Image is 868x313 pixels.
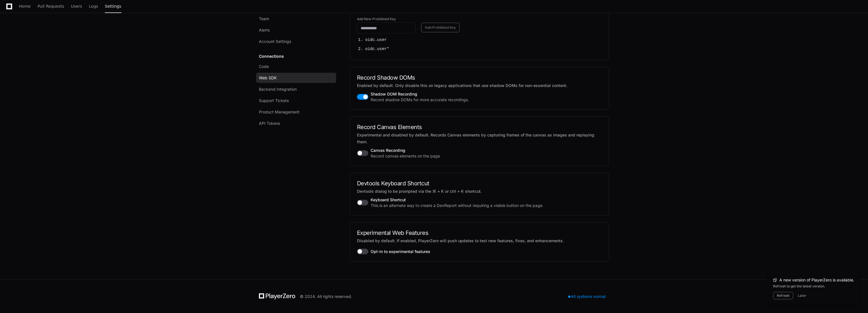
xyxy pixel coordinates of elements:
[371,91,469,97] span: Shadow DOM Recording
[256,84,336,94] a: Backend Integration
[256,96,336,106] a: Support Tickets
[256,25,336,35] a: Alerts
[798,293,806,298] button: Later
[371,203,543,208] span: This is an alternate way to create a DevReport without requiring a visible button on the page.
[779,277,854,283] span: A new version of PlayerZero is available.
[371,97,469,103] span: Record shadow DOMs for more accurate recordings.
[358,46,399,52] h5: 2. oidc.user*
[773,292,793,299] button: Refresh
[357,124,602,130] h2: Record Canvas Elements
[259,64,269,69] span: Code
[259,39,291,44] span: Account Settings
[256,36,336,47] a: Account Settings
[773,284,854,289] div: Refresh to get the latest version.
[256,107,336,117] a: Product Management
[89,5,98,8] span: Logs
[259,109,300,115] span: Product Management
[358,37,397,43] h5: 1. oidc.user
[259,75,277,81] span: Web SDK
[256,118,336,128] a: API Tokens
[256,73,336,83] a: Web SDK
[421,23,460,32] button: Add Prohibited Key
[105,5,121,8] span: Settings
[565,293,609,300] div: All systems normal
[357,188,602,195] p: Devtools dialog to be prompted via the ⌘ + K or ctrl + K shortcut.
[256,14,336,24] a: Team
[19,5,31,8] span: Home
[71,5,82,8] span: Users
[357,17,416,21] label: Add New Prohibited Key
[259,27,270,33] span: Alerts
[259,86,297,92] span: Backend Integration
[371,249,602,254] span: Opt-in to experimental features
[259,98,289,103] span: Support Tickets
[259,121,280,126] span: API Tokens
[371,153,440,159] span: Record canvas elements on the page
[357,74,602,81] h2: Record Shadow DOMs
[357,132,602,145] p: Experimental and disabled by default. Records Canvas elements by capturing frames of the canvas a...
[357,237,602,244] p: Disabled by default. If enabled, PlayerZero will push updates to test new features, fixes, and en...
[357,82,602,89] p: Enabled by default. Only disable this on legacy applications that use shadow DOMs for non-essenti...
[357,229,602,236] h2: Experimental Web Features
[300,294,352,299] div: © 2024. All rights reserved.
[371,197,543,203] span: Keyboard Shortcut
[357,180,602,187] h2: Devtools Keyboard Shortcut
[371,148,440,153] span: Canvas Recording
[256,61,336,72] a: Code
[259,16,269,22] span: Team
[38,5,64,8] span: Pull Requests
